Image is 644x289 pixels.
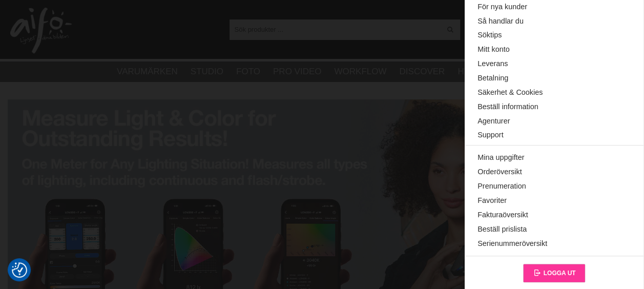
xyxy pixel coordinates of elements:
a: Mitt konto [477,43,631,57]
a: Beställ information [477,100,631,114]
a: Discover [399,65,445,78]
a: Orderöversikt [477,165,631,179]
a: Mina uppgifter [477,151,631,165]
a: Workflow [334,65,386,78]
a: Söktips [477,28,631,43]
a: Foto [236,65,260,78]
a: Support [477,128,631,142]
a: Pro Video [273,65,321,78]
a: Leverans [477,57,631,71]
a: Hyra [458,65,482,78]
a: Så handlar du [477,14,631,28]
img: logo.png [10,8,72,54]
img: Revisit consent button [12,262,27,278]
button: Samtyckesinställningar [12,261,27,279]
a: Säkerhet & Cookies [477,86,631,100]
a: Studio [191,65,223,78]
a: Logga ut [523,264,586,282]
a: Varumärken [117,65,178,78]
a: Prenumeration [477,179,631,194]
a: Fakturaöversikt [477,208,631,222]
input: Sök produkter ... [230,22,441,37]
a: Betalning [477,71,631,86]
a: Favoriter [477,194,631,208]
span: Logga ut [543,270,575,277]
a: Agenturer [477,114,631,129]
a: Beställ prislista [477,222,631,237]
a: Serienummeröversikt [477,236,631,251]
